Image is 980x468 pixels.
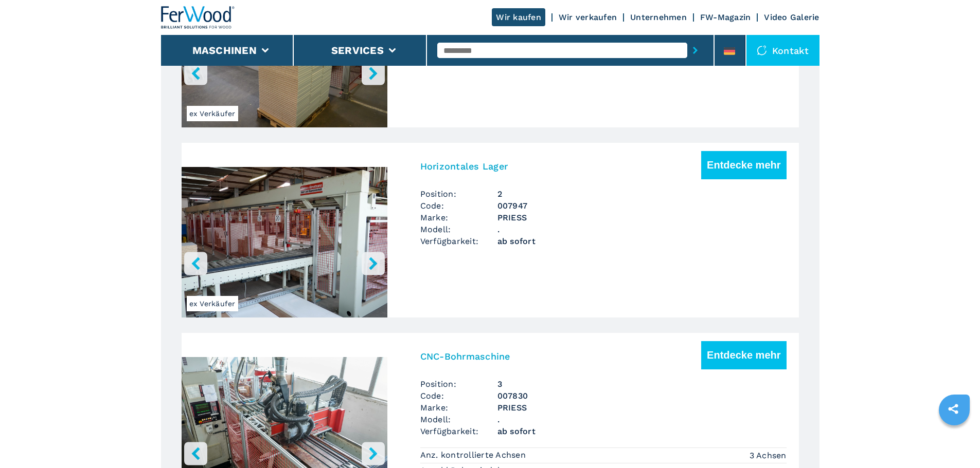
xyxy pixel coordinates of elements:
a: Unternehmen [630,12,687,22]
span: Position: [420,378,497,390]
span: Position: [420,188,497,200]
span: ex Verkäufer [187,296,238,311]
h3: PRIESS [497,212,787,223]
span: Code: [420,390,497,402]
button: left-button [184,62,207,85]
span: Code: [420,200,497,212]
button: right-button [362,442,385,465]
span: ex Verkäufer [187,106,238,121]
span: Modell: [420,414,497,425]
a: left-buttonright-buttonGo to Slide 1Go to Slide 2Go to Slide 3Go to Slide 4Go to Slide 5ex Verkäu... [182,143,799,317]
button: submit-button [687,39,703,62]
iframe: Chat [936,422,972,460]
button: Entdecke mehr [701,341,786,369]
img: Ferwood [161,6,235,29]
h3: 007830 [497,390,787,402]
span: Verfügbarkeit: [420,425,497,437]
a: Wir kaufen [492,8,545,26]
span: ab sofort [497,425,787,437]
a: Video Galerie [764,12,819,22]
button: left-button [184,442,207,465]
span: Marke: [420,212,497,223]
p: Anz. kontrollierte Achsen [420,450,529,461]
button: Maschinen [192,44,257,57]
h3: CNC-Bohrmaschine [420,350,510,362]
h3: Horizontales Lager [420,160,508,172]
span: 2 [497,188,787,200]
span: Modell: [420,223,497,235]
h3: PRIESS [497,402,787,414]
button: Services [331,44,384,57]
div: Kontakt [746,35,819,66]
h3: 007947 [497,200,787,212]
button: right-button [362,252,385,275]
a: sharethis [940,396,966,422]
span: 3 [497,378,787,390]
span: Marke: [420,402,497,414]
button: right-button [362,62,385,85]
a: FW-Magazin [700,12,751,22]
div: Go to Slide 1 [182,148,387,397]
h3: . [497,414,787,425]
span: ab sofort [497,235,787,247]
a: Wir verkaufen [559,12,617,22]
img: Kontakt [757,45,767,55]
em: 3 Achsen [750,450,787,461]
span: Verfügbarkeit: [420,235,497,247]
img: 08b11c6251fde13e5b68e1e11035a68c [182,148,387,341]
button: left-button [184,252,207,275]
button: Entdecke mehr [701,151,786,179]
h3: . [497,223,787,235]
